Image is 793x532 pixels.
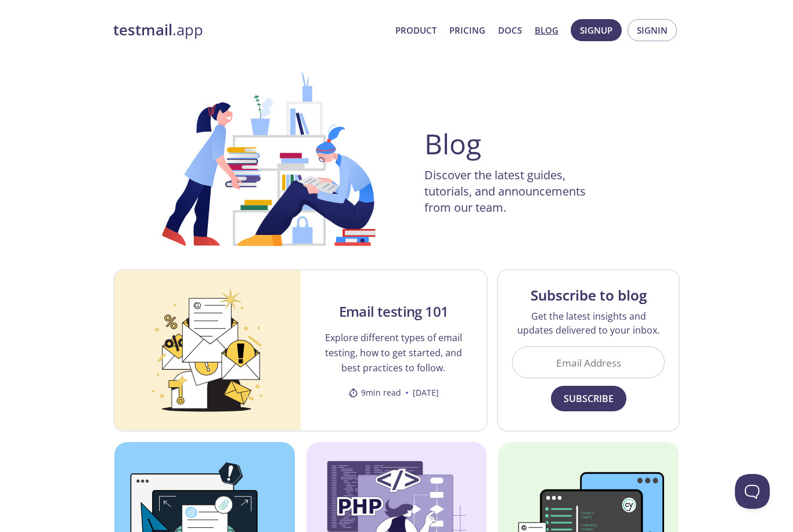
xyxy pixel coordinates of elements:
h1: Blog [424,130,481,158]
p: Discover the latest guides, tutorials, and announcements from our team. [424,167,610,216]
img: Email testing 101 [114,270,301,430]
time: [DATE] [413,387,439,399]
button: Subscribe [551,386,626,411]
a: testmail.app [113,20,386,40]
span: 9 min read [348,387,401,399]
iframe: Help Scout Beacon - Open [735,474,770,509]
span: Subscribe [564,390,614,407]
a: Product [395,23,437,38]
img: BLOG-HEADER [141,72,396,246]
button: Signup [571,19,622,41]
strong: testmail [113,20,172,40]
p: Explore different types of email testing, how to get started, and best practices to follow. [315,330,473,375]
h3: Subscribe to blog [531,286,647,305]
a: Blog [535,23,558,38]
a: Pricing [449,23,485,38]
span: Signin [637,23,668,38]
a: Email testing 101Email testing 101Explore different types of email testing, how to get started, a... [113,269,488,432]
button: Signin [628,19,677,41]
a: Docs [498,23,522,38]
h2: Email testing 101 [339,302,449,321]
p: Get the latest insights and updates delivered to your inbox. [512,309,665,337]
span: Signup [580,23,612,38]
